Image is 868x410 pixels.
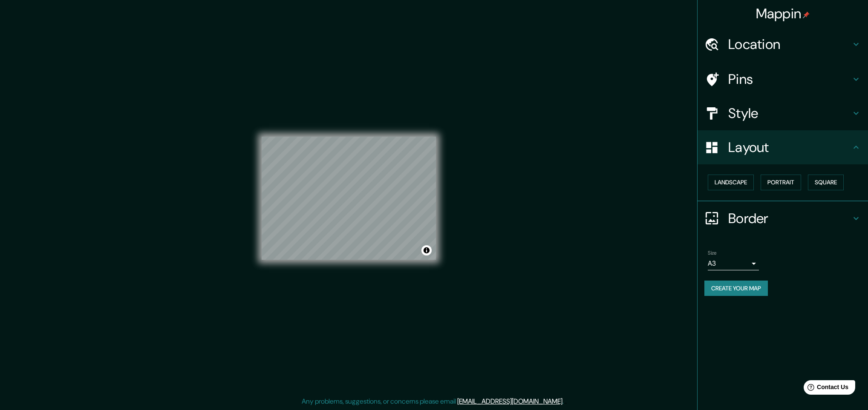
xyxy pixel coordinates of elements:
p: Any problems, suggestions, or concerns please email . [302,396,564,407]
div: Location [698,27,868,61]
div: Layout [698,130,868,164]
img: pin-icon.png [803,11,810,18]
button: Toggle attribution [421,245,432,255]
button: Landscape [708,175,754,190]
div: Pins [698,62,868,96]
h4: Mappin [756,5,810,22]
div: . [565,396,567,407]
button: Create your map [704,281,768,296]
div: . [564,396,565,407]
label: Size [708,249,717,256]
h4: Pins [728,71,851,88]
h4: Location [728,36,851,53]
h4: Style [728,105,851,122]
a: [EMAIL_ADDRESS][DOMAIN_NAME] [457,397,562,406]
div: A3 [708,257,759,270]
h4: Layout [728,139,851,156]
iframe: Help widget launcher [792,377,859,401]
div: Border [698,201,868,235]
canvas: Map [262,137,436,260]
button: Portrait [761,175,801,190]
button: Square [808,175,844,190]
div: Style [698,96,868,130]
h4: Border [728,210,851,227]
